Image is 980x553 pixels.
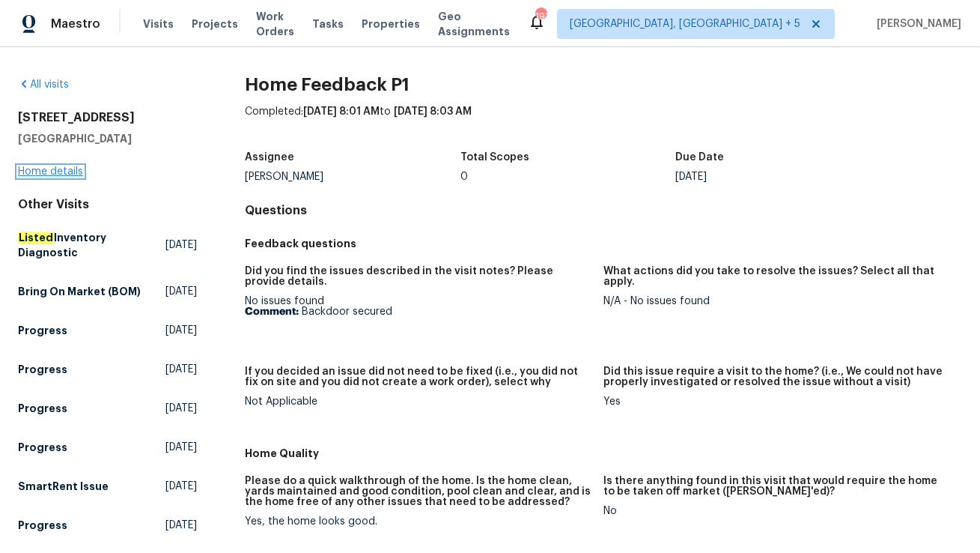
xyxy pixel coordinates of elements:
[603,476,950,497] h5: Is there anything found in this visit that would require the home to be taken off market ([PERSON...
[245,296,591,317] div: No issues found
[603,366,950,387] h5: Did this issue require a visit to the home? (i.e., We could not have properly investigated or res...
[603,296,950,306] div: N/A - No issues found
[535,9,546,24] div: 193
[245,446,962,461] h5: Home Quality
[18,479,109,494] h5: SmartRent Issue
[165,284,197,299] span: [DATE]
[245,266,591,287] h5: Did you find the issues described in the visit notes? Please provide details.
[18,79,69,90] a: All visits
[18,131,197,146] h5: [GEOGRAPHIC_DATA]
[245,516,591,527] div: Yes, the home looks good.
[245,476,591,507] h5: Please do a quick walkthrough of the home. Is the home clean, yards maintained and good condition...
[18,284,141,299] h5: Bring On Market (BOM)
[18,362,67,377] h5: Progress
[245,306,299,317] b: Comment:
[245,77,962,92] h2: Home Feedback P1
[245,306,591,317] p: Backdoor secured
[603,266,950,287] h5: What actions did you take to resolve the issues? Select all that apply.
[245,104,962,143] div: Completed: to
[18,395,197,422] a: Progress[DATE]
[394,106,472,117] span: [DATE] 8:03 AM
[165,440,197,455] span: [DATE]
[18,473,197,500] a: SmartRent Issue[DATE]
[18,166,83,177] a: Home details
[18,197,197,212] div: Other Visits
[165,362,197,377] span: [DATE]
[18,232,54,244] em: Listed
[18,224,197,266] a: ListedInventory Diagnostic[DATE]
[256,9,294,39] span: Work Orders
[312,19,344,29] span: Tasks
[438,9,510,39] span: Geo Assignments
[165,479,197,494] span: [DATE]
[245,366,591,387] h5: If you decided an issue did not need to be fixed (i.e., you did not fix on site and you did not c...
[18,518,67,533] h5: Progress
[603,396,950,407] div: Yes
[18,440,67,455] h5: Progress
[18,356,197,383] a: Progress[DATE]
[18,230,165,260] h5: Inventory Diagnostic
[18,512,197,539] a: Progress[DATE]
[18,323,67,338] h5: Progress
[675,172,890,182] div: [DATE]
[245,152,294,163] h5: Assignee
[245,236,962,251] h5: Feedback questions
[460,152,529,163] h5: Total Scopes
[18,434,197,461] a: Progress[DATE]
[675,152,724,163] h5: Due Date
[245,396,591,407] div: Not Applicable
[165,323,197,338] span: [DATE]
[362,16,420,31] span: Properties
[18,317,197,344] a: Progress[DATE]
[460,172,675,182] div: 0
[165,401,197,416] span: [DATE]
[18,110,197,125] h2: [STREET_ADDRESS]
[303,106,380,117] span: [DATE] 8:01 AM
[871,16,961,31] span: [PERSON_NAME]
[245,203,962,218] h4: Questions
[18,401,67,416] h5: Progress
[143,16,174,31] span: Visits
[245,172,460,182] div: [PERSON_NAME]
[165,518,197,533] span: [DATE]
[165,238,197,253] span: [DATE]
[603,506,950,516] div: No
[18,278,197,305] a: Bring On Market (BOM)[DATE]
[192,16,238,31] span: Projects
[570,16,800,31] span: [GEOGRAPHIC_DATA], [GEOGRAPHIC_DATA] + 5
[51,16,100,31] span: Maestro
